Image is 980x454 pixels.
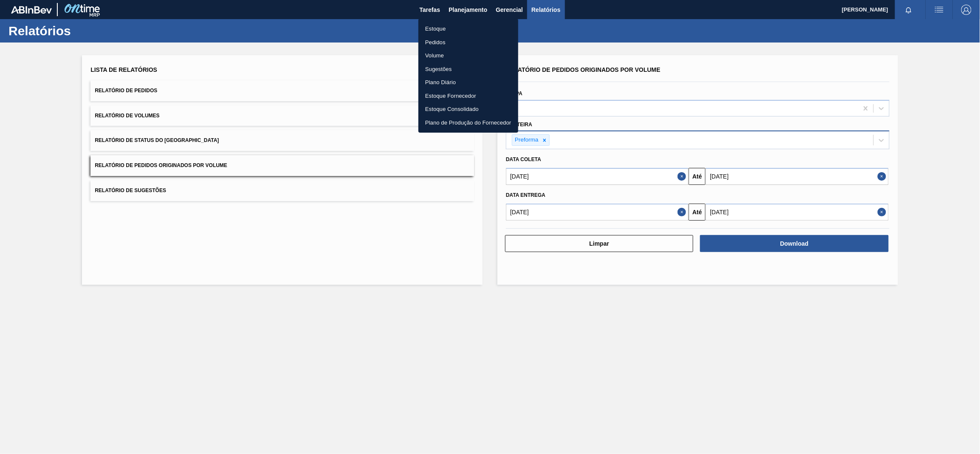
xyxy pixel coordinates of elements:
a: Volume [418,49,518,62]
a: Estoque Fornecedor [418,89,518,103]
a: Estoque [418,22,518,36]
a: Estoque Consolidado [418,102,518,116]
a: Plano de Produção do Fornecedor [418,116,518,130]
a: Plano Diário [418,76,518,89]
a: Sugestões [418,62,518,76]
a: Pedidos [418,36,518,49]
